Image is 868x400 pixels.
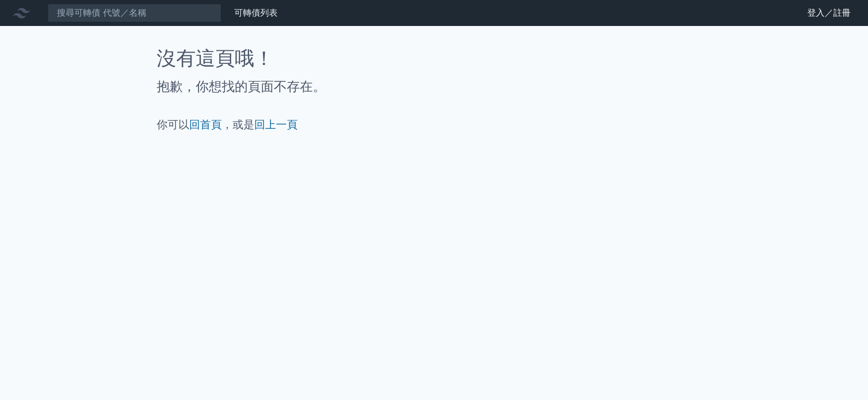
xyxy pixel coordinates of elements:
[157,78,712,95] h2: 抱歉，你想找的頁面不存在。
[48,4,221,22] input: 搜尋可轉債 代號／名稱
[254,118,298,131] a: 回上一頁
[234,8,278,18] a: 可轉債列表
[157,48,712,69] h1: 沒有這頁哦！
[189,118,222,131] a: 回首頁
[799,4,859,22] a: 登入／註冊
[157,117,712,132] p: 你可以 ，或是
